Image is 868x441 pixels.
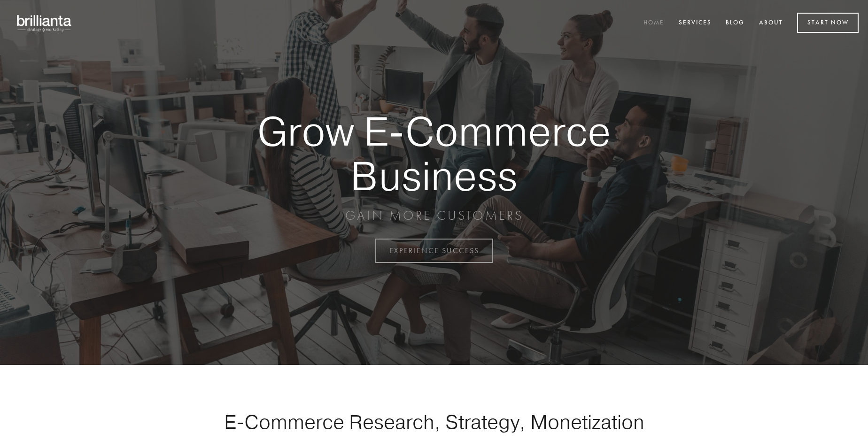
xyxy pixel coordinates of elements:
a: Blog [720,15,751,31]
a: Services [673,15,718,31]
h1: E-Commerce Research, Strategy, Monetization [194,410,674,433]
a: Home [637,15,670,31]
a: About [753,15,789,31]
a: EXPERIENCE SUCCESS [375,239,493,263]
p: GAIN MORE CUSTOMERS [225,207,643,224]
img: brillianta - research, strategy, marketing [9,9,80,37]
strong: Grow E-Commerce Business [225,109,643,198]
a: Start Now [797,13,859,33]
